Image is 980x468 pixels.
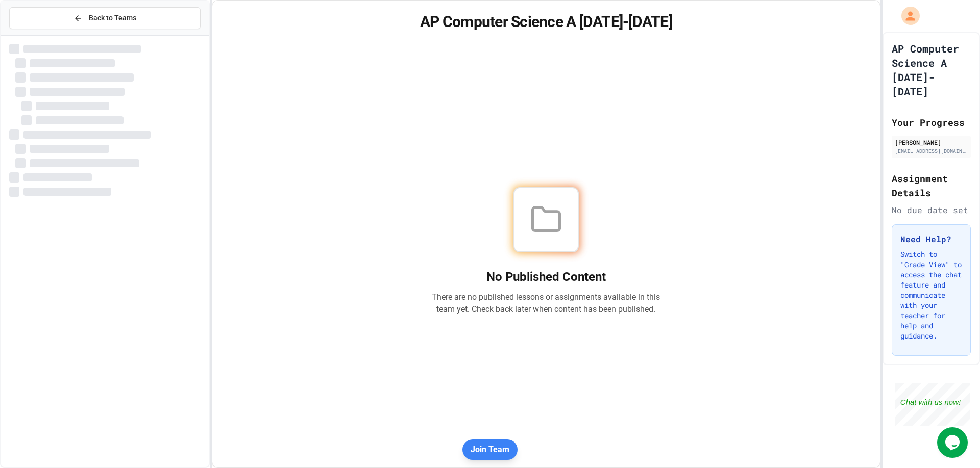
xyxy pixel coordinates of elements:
[225,13,868,31] h1: AP Computer Science A [DATE]-[DATE]
[9,7,201,29] button: Back to Teams
[900,233,962,245] h3: Need Help?
[892,171,971,200] h2: Assignment Details
[892,115,971,129] h2: Your Progress
[895,147,968,155] div: [EMAIL_ADDRESS][DOMAIN_NAME]
[937,427,970,458] iframe: chat widget
[892,41,971,98] h1: AP Computer Science A [DATE]-[DATE]
[462,439,518,460] button: Join Team
[432,269,660,285] h2: No Published Content
[892,204,971,216] div: No due date set
[900,249,962,341] p: Switch to "Grade View" to access the chat feature and communicate with your teacher for help and ...
[89,13,136,23] span: Back to Teams
[895,138,968,147] div: [PERSON_NAME]
[891,4,922,28] div: My Account
[895,383,970,426] iframe: chat widget
[432,291,660,316] p: There are no published lessons or assignments available in this team yet. Check back later when c...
